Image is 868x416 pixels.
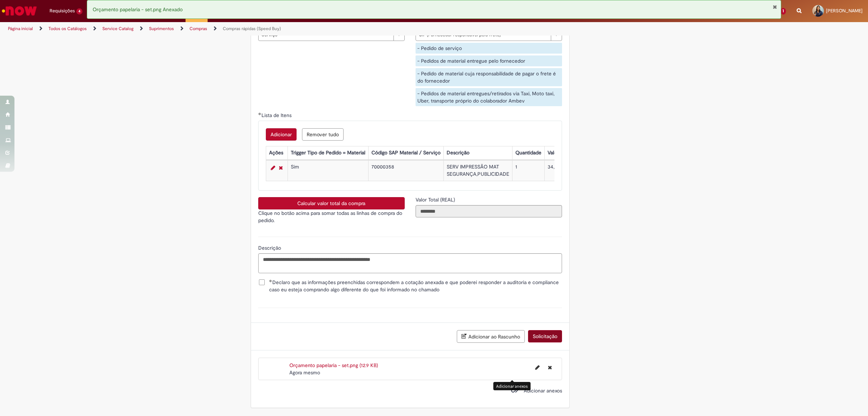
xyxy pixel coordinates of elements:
a: Editar Linha 1 [269,163,277,172]
label: Somente leitura - Valor Total (REAL) [416,196,456,203]
td: SERV IMPRESSÃO MAT SEGURANÇA,PUBLICIDADE [443,161,512,181]
div: Adicionar anexos [493,382,531,390]
button: Adicionar ao Rascunho [457,330,525,343]
a: Service Catalog [102,26,133,32]
button: Remove all rows for Lista de Itens [302,128,344,141]
span: Obrigatório Preenchido [258,112,261,115]
img: ServiceNow [1,4,38,18]
span: Orçamento papelaria - set.png Anexado [93,6,183,13]
a: Compras [190,26,207,32]
td: 70000358 [368,161,443,181]
a: Página inicial [8,26,33,32]
span: Lista de Itens [261,112,293,118]
a: Orçamento papelaria - set.png (12.9 KB) [289,362,378,369]
th: Quantidade [512,146,544,160]
ul: Trilhas de página [5,22,573,36]
button: Fechar Notificação [773,4,777,10]
button: Editar nome de arquivo Orçamento papelaria - set.png [531,362,544,373]
button: Add a row for Lista de Itens [266,128,297,141]
th: Valor Unitário [544,146,581,160]
a: Remover linha 1 [277,163,285,172]
textarea: Descrição [258,253,562,273]
time: 01/10/2025 15:01:20 [289,369,320,376]
a: Todos os Catálogos [48,26,87,32]
span: 4 [76,8,82,14]
th: Descrição [443,146,512,160]
button: Excluir Orçamento papelaria - set.png [544,362,556,373]
span: Obrigatório Preenchido [269,279,272,282]
span: Agora mesmo [289,369,320,376]
span: Requisições [50,7,75,14]
div: - Pedido de material cuja responsabilidade de pagar o frete é do fornecedor [416,68,562,86]
th: Ações [266,146,288,160]
a: Suprimentos [149,26,174,32]
input: Valor Total (REAL) [416,205,562,217]
div: - Pedidos de material entregues/retirados via Taxi, Moto taxi, Uber, transporte próprio do colabo... [416,88,562,106]
div: - Pedidos de material entregue pelo fornecedor [416,55,562,66]
span: Declaro que as informações preenchidas correspondem a cotação anexada e que poderei responder a a... [269,279,562,293]
p: Clique no botão acima para somar todas as linhas de compra do pedido. [258,209,405,224]
td: Sim [288,161,368,181]
button: Solicitação [528,330,562,342]
button: Calcular valor total da compra [258,197,405,209]
th: Código SAP Material / Serviço [368,146,443,160]
td: 34,50 [544,161,581,181]
th: Trigger Tipo de Pedido = Material [288,146,368,160]
a: Compras rápidas (Speed Buy) [223,26,281,32]
div: - Pedido de serviço [416,43,562,54]
span: 1 [780,8,786,14]
span: [PERSON_NAME] [826,8,863,14]
td: 1 [512,161,544,181]
span: Descrição [258,245,282,251]
span: Adicionar anexos [524,387,562,394]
